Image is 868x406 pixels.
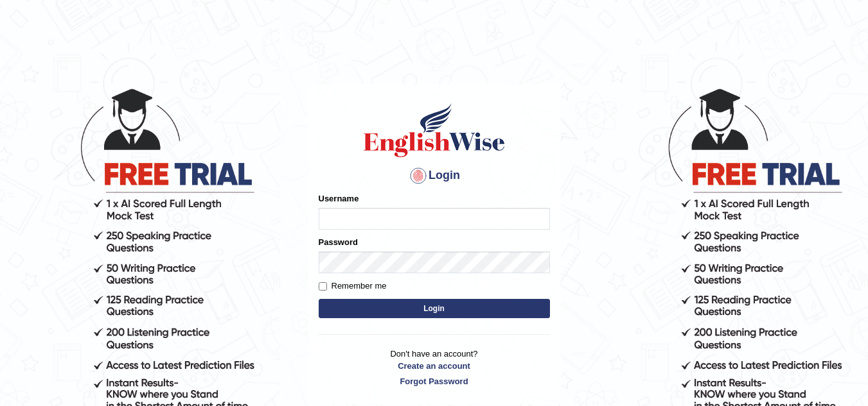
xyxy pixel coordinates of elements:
[319,348,550,387] p: Don't have an account?
[319,280,387,292] label: Remember me
[319,165,550,186] h4: Login
[361,101,508,159] img: Logo of English Wise sign in for intelligent practice with AI
[319,236,358,248] label: Password
[319,375,550,387] a: Forgot Password
[319,192,359,205] label: Username
[319,360,550,372] a: Create an account
[319,282,327,291] input: Remember me
[319,299,550,318] button: Login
